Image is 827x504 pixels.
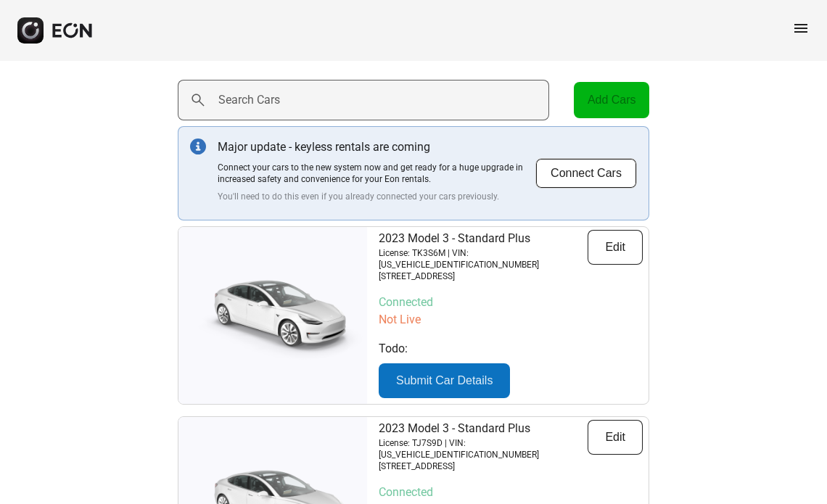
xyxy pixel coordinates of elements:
p: License: TK3S6M | VIN: [US_VEHICLE_IDENTIFICATION_NUMBER] [379,247,588,270]
p: You'll need to do this even if you already connected your cars previously. [218,191,535,202]
button: Connect Cars [535,158,637,189]
p: 2023 Model 3 - Standard Plus [379,420,588,437]
p: Connected [379,294,643,311]
button: Edit [588,420,643,455]
p: [STREET_ADDRESS] [379,270,588,282]
p: Todo: [379,340,643,358]
img: car [178,268,367,363]
button: Edit [588,230,643,265]
p: Not Live [379,311,643,329]
p: [STREET_ADDRESS] [379,460,588,472]
p: 2023 Model 3 - Standard Plus [379,230,588,247]
p: Major update - keyless rentals are coming [218,139,535,156]
p: Connect your cars to the new system now and get ready for a huge upgrade in increased safety and ... [218,162,535,185]
p: Connected [379,484,643,501]
button: Submit Car Details [379,363,510,398]
p: License: TJ7S9D | VIN: [US_VEHICLE_IDENTIFICATION_NUMBER] [379,437,588,460]
label: Search Cars [218,91,280,109]
span: menu [792,20,810,37]
img: info [190,139,206,154]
